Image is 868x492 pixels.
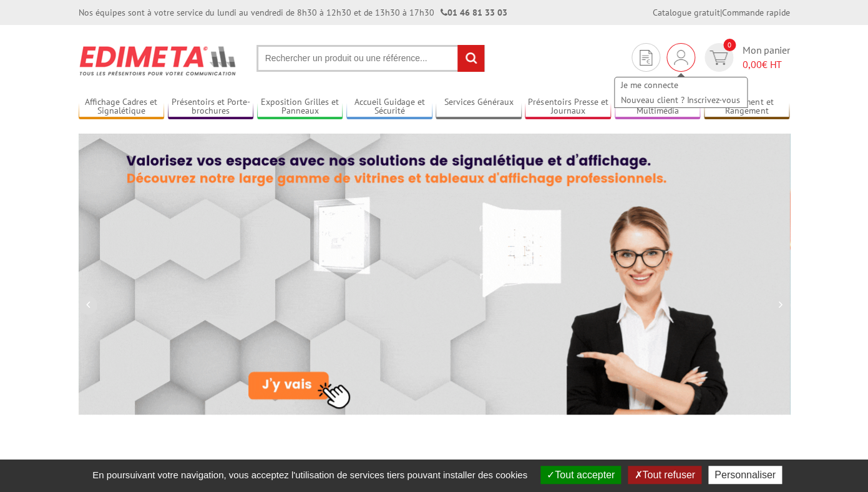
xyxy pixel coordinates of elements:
[743,58,762,71] span: 0,00
[708,466,782,484] button: Personnaliser (fenêtre modale)
[666,43,695,72] div: Je me connecte Nouveau client ? Inscrivez-vous
[653,6,790,19] div: |
[256,45,485,72] input: Rechercher un produit ou une référence...
[168,97,254,117] a: Présentoirs et Porte-brochures
[441,7,507,18] strong: 01 46 81 33 03
[86,470,534,480] span: En poursuivant votre navigation, vous acceptez l'utilisation de services tiers pouvant installer ...
[615,92,747,107] a: Nouveau client ? Inscrivez-vous
[723,39,736,51] span: 0
[743,57,790,72] span: € HT
[722,7,790,18] a: Commande rapide
[674,50,688,65] img: devis rapide
[346,97,432,117] a: Accueil Guidage et Sécurité
[436,97,522,117] a: Services Généraux
[79,37,238,84] img: Présentoir, panneau, stand - Edimeta - PLV, affichage, mobilier bureau, entreprise
[615,77,747,92] a: Je me connecte
[257,97,343,117] a: Exposition Grilles et Panneaux
[710,51,728,65] img: devis rapide
[701,43,790,72] a: devis rapide 0 Mon panier 0,00€ HT
[628,466,701,484] button: Tout refuser
[525,97,611,117] a: Présentoirs Presse et Journaux
[540,466,621,484] button: Tout accepter
[640,50,652,66] img: devis rapide
[743,43,790,72] span: Mon panier
[79,97,165,117] a: Affichage Cadres et Signalétique
[79,6,507,19] div: Nos équipes sont à votre service du lundi au vendredi de 8h30 à 12h30 et de 13h30 à 17h30
[653,7,720,18] a: Catalogue gratuit
[457,45,484,72] input: rechercher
